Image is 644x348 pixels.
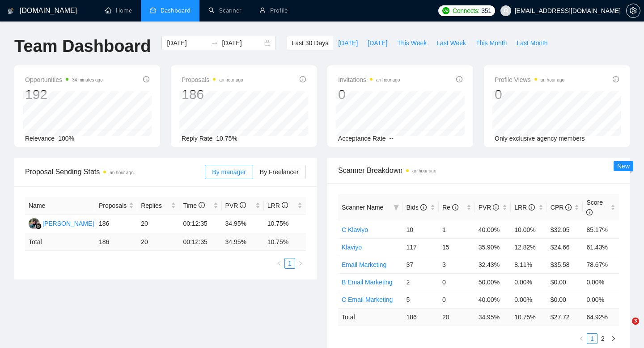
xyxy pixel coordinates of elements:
[300,76,306,82] span: info-circle
[511,291,547,308] td: 0.00%
[342,226,368,233] a: C Klaviyo
[333,36,363,50] button: [DATE]
[436,38,466,48] span: Last Week
[179,215,221,233] td: 00:12:35
[565,204,572,211] span: info-circle
[512,36,552,50] button: Last Month
[586,209,593,215] span: info-circle
[439,273,475,291] td: 0
[29,219,94,227] a: SS[PERSON_NAME]
[219,77,243,82] time: an hour ago
[392,36,432,50] button: This Week
[161,7,191,14] span: Dashboard
[35,223,42,229] img: gigradar-bm.png
[406,204,426,211] span: Bids
[95,215,137,233] td: 186
[583,273,619,291] td: 0.00%
[586,199,603,216] span: Score
[597,333,608,344] li: 2
[614,318,635,339] iframe: Intercom live chat
[402,256,439,273] td: 37
[420,204,427,211] span: info-circle
[475,273,511,291] td: 50.00%
[338,135,386,142] span: Acceptance Rate
[274,258,284,269] li: Previous Page
[632,318,639,325] span: 3
[110,170,133,175] time: an hour ago
[25,74,103,85] span: Opportunities
[211,39,218,47] span: to
[14,36,151,57] h1: Team Dashboard
[583,256,619,273] td: 78.67%
[511,273,547,291] td: 0.00%
[402,308,439,326] td: 186
[137,215,179,233] td: 20
[72,77,102,82] time: 34 minutes ago
[493,204,499,211] span: info-circle
[511,308,547,326] td: 10.75 %
[495,135,585,142] span: Only exclusive agency members
[259,7,288,14] a: userProfile
[338,38,358,48] span: [DATE]
[517,38,547,48] span: Last Month
[240,202,246,208] span: info-circle
[397,38,427,48] span: This Week
[475,291,511,308] td: 40.00%
[141,201,169,211] span: Replies
[267,202,288,209] span: LRR
[598,334,608,344] a: 2
[547,238,583,256] td: $24.66
[25,135,55,142] span: Relevance
[626,7,640,14] a: setting
[182,74,243,85] span: Proposals
[284,258,295,269] li: 1
[342,261,386,268] a: Email Marketing
[25,166,205,177] span: Proposal Sending Stats
[167,38,208,48] input: Start date
[25,233,95,251] td: Total
[338,308,402,326] td: Total
[182,86,243,103] div: 186
[183,202,204,209] span: Time
[475,308,511,326] td: 34.95 %
[338,165,619,176] span: Scanner Breakdown
[376,77,400,82] time: an hour ago
[179,233,221,251] td: 00:12:35
[211,39,218,47] span: swap-right
[529,204,535,211] span: info-circle
[264,215,306,233] td: 10.75%
[390,135,394,142] span: --
[576,333,587,344] li: Previous Page
[583,308,619,326] td: 64.92 %
[608,333,619,344] li: Next Page
[475,221,511,238] td: 40.00%
[547,291,583,308] td: $0.00
[298,261,303,266] span: right
[368,38,387,48] span: [DATE]
[25,86,103,103] div: 192
[295,258,306,269] button: right
[285,258,295,268] a: 1
[105,7,132,14] a: homeHome
[547,256,583,273] td: $35.58
[222,38,263,48] input: End date
[402,273,439,291] td: 2
[392,201,401,214] span: filter
[342,279,393,286] a: B Email Marketing
[282,202,288,208] span: info-circle
[583,238,619,256] td: 61.43%
[547,308,583,326] td: $ 27.72
[58,135,74,142] span: 100%
[626,4,640,18] button: setting
[99,201,127,211] span: Proposals
[617,163,630,170] span: New
[42,219,94,228] div: [PERSON_NAME]
[199,202,205,208] span: info-circle
[495,86,564,103] div: 0
[439,238,475,256] td: 15
[8,4,14,18] img: logo
[95,233,137,251] td: 186
[475,256,511,273] td: 32.43%
[475,238,511,256] td: 35.90%
[452,204,458,211] span: info-circle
